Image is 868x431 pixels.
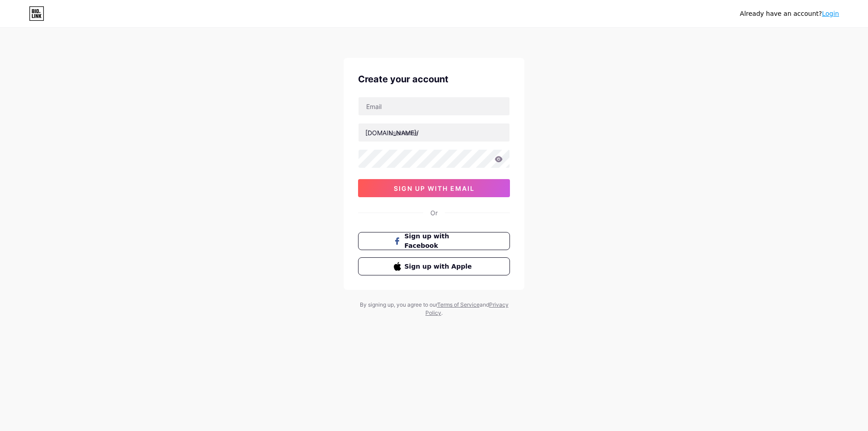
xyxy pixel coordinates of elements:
input: username [359,123,509,142]
div: By signing up, you agree to our and . [357,301,511,317]
button: Sign up with Facebook [358,232,510,250]
span: Sign up with Facebook [405,232,475,251]
input: Email [359,97,509,115]
div: Create your account [358,72,510,86]
button: Sign up with Apple [358,257,510,275]
div: Or [430,208,438,218]
a: Terms of Service [437,301,480,308]
span: sign up with email [394,185,475,192]
span: Sign up with Apple [405,262,475,271]
a: Login [822,10,839,17]
button: sign up with email [358,179,510,197]
div: Already have an account? [740,9,839,19]
div: [DOMAIN_NAME]/ [365,128,419,137]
